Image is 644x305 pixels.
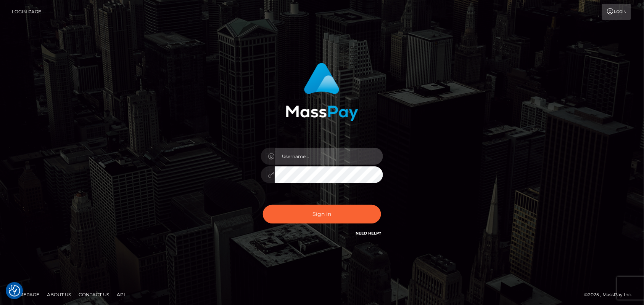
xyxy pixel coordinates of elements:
a: Login Page [12,4,41,20]
a: Login [602,4,631,20]
div: © 2025 , MassPay Inc. [584,291,638,299]
button: Consent Preferences [9,285,20,297]
a: API [114,289,128,300]
input: Username... [275,148,383,165]
button: Sign in [263,205,381,224]
img: MassPay Login [286,63,358,121]
a: Need Help? [356,231,381,236]
img: Revisit consent button [9,285,20,297]
a: Homepage [8,289,42,300]
a: About Us [44,289,74,300]
a: Contact Us [76,289,112,300]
